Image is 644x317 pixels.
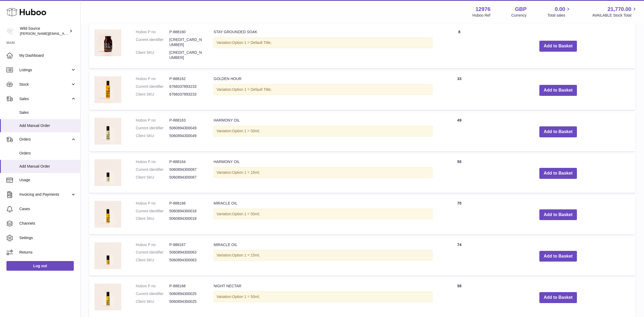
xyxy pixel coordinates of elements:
td: 58 [438,278,481,317]
span: Invoicing and Payments [19,192,71,197]
span: AVAILABLE Stock Total [592,13,638,18]
td: 70 [438,195,481,234]
dt: Client SKU [136,50,169,60]
dt: Client SKU [136,299,169,304]
span: Option 1 = 50ml; [232,129,260,133]
dd: 5060894300087 [169,175,203,180]
dd: 5060894300025 [169,291,203,296]
img: HARMONY OIL [94,118,121,145]
span: [PERSON_NAME][EMAIL_ADDRESS][DOMAIN_NAME] [20,31,108,36]
span: Orders [19,137,71,142]
a: Log out [6,261,74,271]
dt: Client SKU [136,133,169,138]
dd: [CREDIT_CARD_NUMBER] [169,50,203,60]
td: NIGHT NECTAR [208,278,438,317]
div: Wild Source [20,26,68,36]
dt: Client SKU [136,175,169,180]
dd: P-888162 [169,76,203,81]
span: Total sales [547,13,571,18]
td: MIRACLE OIL [208,237,438,276]
span: My Dashboard [19,53,76,58]
img: kate@wildsource.co.uk [6,27,14,35]
span: Option 1 = Default Title; [232,87,272,92]
dt: Current identifier [136,250,169,255]
dt: Client SKU [136,258,169,263]
dt: Huboo P no [136,159,169,164]
dd: 5060894300087 [169,167,203,172]
td: 8 [438,24,481,68]
td: HARMONY OIL [208,112,438,151]
span: Option 1 = 50ml; [232,295,260,299]
td: MIRACLE OIL [208,195,438,234]
dt: Current identifier [136,291,169,296]
dt: Huboo P no [136,284,169,289]
button: Add to Basket [539,209,577,220]
a: 0.00 Total sales [547,6,571,18]
span: Sales [19,96,71,101]
div: Huboo Ref [473,13,491,18]
img: MIRACLE OIL [94,201,121,228]
img: MIRACLE OIL [94,242,121,269]
div: Variation: [214,84,433,95]
span: Sales [19,110,76,115]
td: 49 [438,112,481,151]
dt: Huboo P no [136,29,169,35]
span: Option 1 = 15ml; [232,170,260,175]
dd: 6766037893233 [169,92,203,97]
td: HARMONY OIL [208,154,438,193]
button: Add to Basket [539,251,577,262]
dd: 5060894300018 [169,216,203,221]
span: Returns [19,250,76,255]
dd: P-888163 [169,118,203,123]
dd: P-888168 [169,284,203,289]
dd: [CREDIT_CARD_NUMBER] [169,37,203,47]
dd: 6766037893233 [169,84,203,89]
dt: Current identifier [136,209,169,214]
div: Variation: [214,167,433,178]
img: HARMONY OIL [94,159,121,186]
span: Add Manual Order [19,164,76,169]
span: 0.00 [555,6,565,13]
dd: 5060894300049 [169,126,203,131]
button: Add to Basket [539,85,577,96]
dt: Current identifier [136,126,169,131]
dt: Huboo P no [136,118,169,123]
dt: Huboo P no [136,242,169,247]
dt: Huboo P no [136,76,169,81]
td: STAY GROUNDED SOAK [208,24,438,68]
td: 33 [438,71,481,110]
dd: P-888164 [169,159,203,164]
dd: 5060894300049 [169,133,203,138]
td: 74 [438,237,481,276]
div: Variation: [214,209,433,220]
dt: Client SKU [136,92,169,97]
a: 21,770.00 AVAILABLE Stock Total [592,6,638,18]
dt: Current identifier [136,167,169,172]
dd: 5060894300063 [169,250,203,255]
td: 55 [438,154,481,193]
span: Channels [19,221,76,226]
div: Currency [511,13,527,18]
dt: Client SKU [136,216,169,221]
span: Orders [19,151,76,156]
dd: P-888160 [169,29,203,35]
dd: 5060894300025 [169,299,203,304]
strong: 12976 [475,6,491,13]
dd: P-888167 [169,242,203,247]
span: Usage [19,178,76,183]
span: Option 1 = 15ml; [232,253,260,257]
button: Add to Basket [539,41,577,52]
button: Add to Basket [539,292,577,303]
strong: GBP [515,6,526,13]
span: Cases [19,206,76,212]
button: Add to Basket [539,126,577,137]
dt: Current identifier [136,84,169,89]
span: Settings [19,235,76,240]
dd: P-888166 [169,201,203,206]
img: NIGHT NECTAR [94,284,121,310]
div: Variation: [214,126,433,137]
dd: 5060894300063 [169,258,203,263]
div: Variation: [214,37,433,48]
span: Stock [19,82,71,87]
dt: Current identifier [136,37,169,47]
